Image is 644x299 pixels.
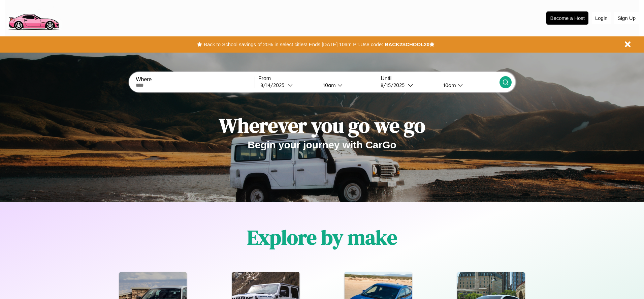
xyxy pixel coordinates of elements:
button: Sign Up [614,12,639,24]
div: 8 / 14 / 2025 [260,82,288,88]
h1: Explore by make [247,223,397,251]
button: 10am [318,82,377,89]
label: Where [136,77,254,83]
button: Back to School savings of 20% in select cities! Ends [DATE] 10am PT.Use code: [202,40,385,49]
button: Become a Host [546,11,588,25]
label: From [258,76,377,82]
div: 10am [320,82,337,88]
div: 10am [440,82,458,88]
button: 10am [438,82,499,89]
button: Login [592,12,611,24]
label: Until [381,76,499,82]
b: BACK2SCHOOL20 [385,41,429,47]
div: 8 / 15 / 2025 [381,82,408,88]
img: logo [5,3,62,32]
button: 8/14/2025 [258,82,318,89]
